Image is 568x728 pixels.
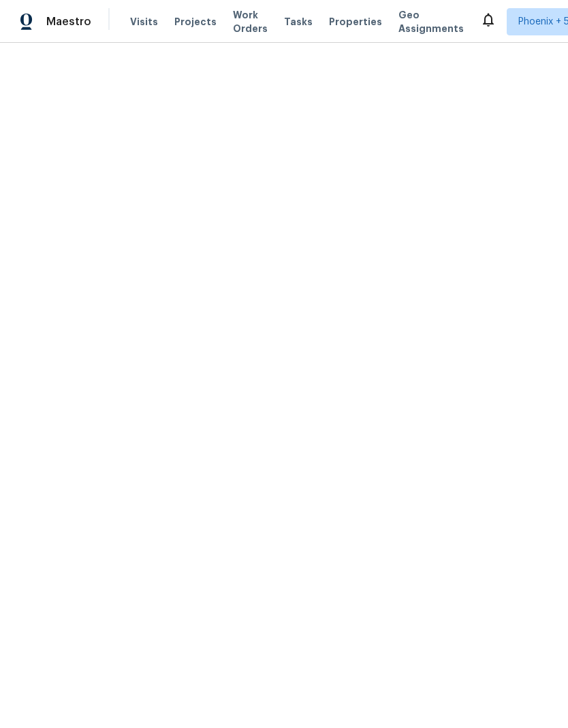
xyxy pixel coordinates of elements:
span: Work Orders [233,8,268,35]
span: Projects [174,15,217,29]
span: Maestro [46,15,91,29]
span: Visits [130,15,158,29]
span: Geo Assignments [398,8,464,35]
span: Tasks [284,17,313,27]
span: Properties [329,15,382,29]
